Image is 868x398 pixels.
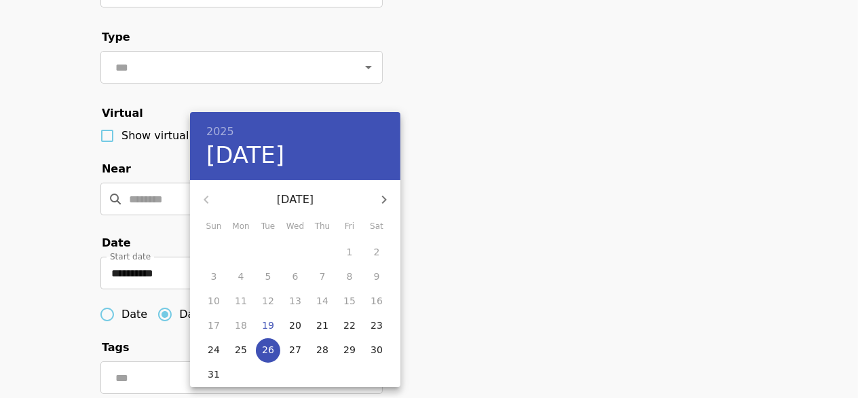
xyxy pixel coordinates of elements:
[283,314,307,338] button: 20
[229,338,253,363] button: 25
[202,220,226,234] span: Sun
[256,220,280,234] span: Tue
[262,343,274,357] p: 26
[208,367,220,381] p: 31
[256,338,280,363] button: 26
[208,343,220,357] p: 24
[371,343,383,357] p: 30
[337,314,362,338] button: 22
[202,363,226,387] button: 31
[364,338,389,363] button: 30
[316,343,328,357] p: 28
[262,319,274,332] p: 19
[289,319,301,332] p: 20
[337,338,362,363] button: 29
[229,220,253,234] span: Mon
[310,220,335,234] span: Thu
[310,314,335,338] button: 21
[364,314,389,338] button: 23
[235,343,247,357] p: 25
[343,319,356,332] p: 22
[289,343,301,357] p: 27
[202,338,226,363] button: 24
[256,314,280,338] button: 19
[283,220,307,234] span: Wed
[223,192,368,208] p: [DATE]
[283,338,307,363] button: 27
[206,122,234,141] button: 2025
[337,220,362,234] span: Fri
[364,220,389,234] span: Sat
[343,343,356,357] p: 29
[206,141,284,170] button: [DATE]
[316,319,328,332] p: 21
[310,338,335,363] button: 28
[371,319,383,332] p: 23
